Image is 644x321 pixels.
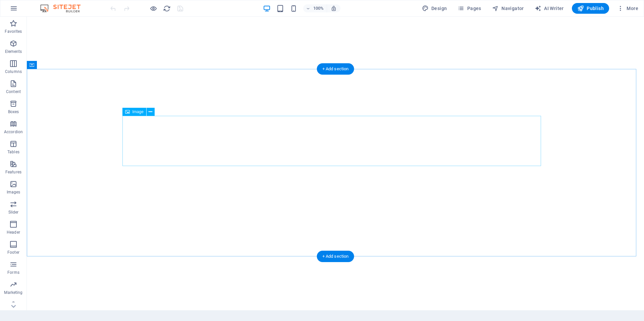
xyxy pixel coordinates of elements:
[331,5,337,11] i: On resize automatically adjust zoom level to fit chosen device.
[419,3,450,14] div: Design (Ctrl+Alt+Y)
[455,3,484,14] button: Pages
[535,5,564,12] span: AI Writer
[532,3,567,14] button: AI Writer
[4,290,22,295] p: Marketing
[5,169,21,175] p: Features
[7,270,19,275] p: Forms
[458,5,481,12] span: Pages
[7,149,19,155] p: Tables
[419,3,450,14] button: Design
[6,89,21,94] p: Content
[7,230,20,235] p: Header
[317,251,354,262] div: + Add section
[572,3,609,14] button: Publish
[614,3,641,14] button: More
[39,4,89,12] img: Editor Logo
[492,5,524,12] span: Navigator
[5,69,22,74] p: Columns
[577,5,604,12] span: Publish
[617,5,638,12] span: More
[163,4,171,12] button: reload
[8,210,19,215] p: Slider
[149,4,157,12] button: Click here to leave preview mode and continue editing
[5,49,22,54] p: Elements
[4,129,23,135] p: Accordion
[7,250,19,255] p: Footer
[5,29,22,34] p: Favorites
[313,4,324,12] h6: 100%
[7,189,20,195] p: Images
[317,63,354,75] div: + Add section
[132,110,144,114] span: Image
[422,5,447,12] span: Design
[163,5,171,12] i: Reload page
[8,109,19,114] p: Boxes
[303,4,327,12] button: 100%
[489,3,527,14] button: Navigator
